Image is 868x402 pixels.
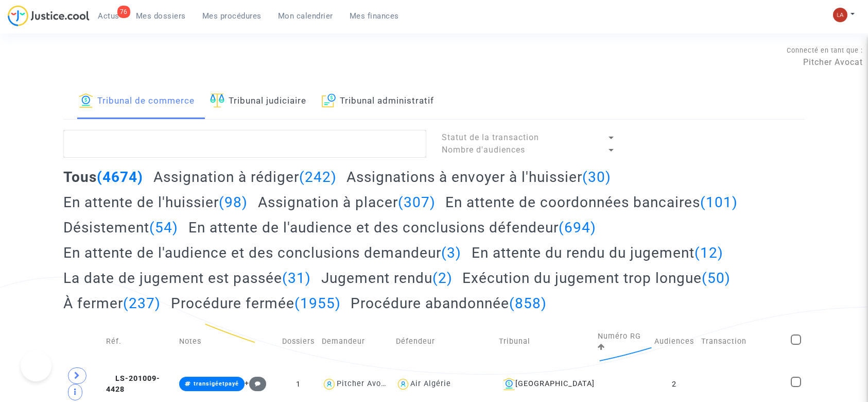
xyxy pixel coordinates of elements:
[79,93,93,108] img: icon-banque.svg
[117,6,130,18] div: 76
[833,8,847,22] img: 3f9b7d9779f7b0ffc2b90d026f0682a9
[341,8,407,24] a: Mes finances
[149,219,178,236] span: (54)
[445,193,738,211] h2: En attente de coordonnées bancaires
[392,320,495,364] td: Défendeur
[219,194,248,211] span: (98)
[90,8,128,24] a: 76Actus
[322,93,336,108] img: icon-archive.svg
[432,270,453,287] span: (2)
[787,46,863,54] span: Connecté en tant que :
[396,377,411,392] img: icon-user.svg
[700,194,738,211] span: (101)
[194,380,239,387] span: transigéetpayé
[594,320,651,364] td: Numéro RG
[442,145,525,155] span: Nombre d'audiences
[258,193,436,211] h2: Assignation à placer
[698,320,787,364] td: Transaction
[299,169,337,186] span: (242)
[270,8,341,24] a: Mon calendrier
[176,320,279,364] td: Notes
[472,244,723,262] h2: En attente du rendu du jugement
[410,379,451,388] div: Air Algérie
[102,320,176,364] td: Réf.
[441,244,461,261] span: (3)
[21,350,51,381] iframe: Help Scout Beacon - Open
[210,93,224,108] img: icon-faciliter-sm.svg
[582,169,611,186] span: (30)
[702,270,731,287] span: (50)
[398,194,436,211] span: (307)
[63,193,248,211] h2: En attente de l'huissier
[63,294,161,312] h2: À fermer
[462,269,731,287] h2: Exécution du jugement trop longue
[97,169,143,186] span: (4674)
[188,219,596,237] h2: En attente de l'audience et des conclusions défendeur
[495,320,594,364] td: Tribunal
[318,320,392,364] td: Demandeur
[63,269,311,287] h2: La date de jugement est passée
[278,11,333,21] span: Mon calendrier
[651,320,698,364] td: Audiences
[346,168,611,186] h2: Assignations à envoyer à l'huissier
[321,269,453,287] h2: Jugement rendu
[351,294,547,312] h2: Procédure abandonnée
[279,320,318,364] td: Dossiers
[322,84,434,119] a: Tribunal administratif
[63,168,143,186] h2: Tous
[245,379,267,388] span: +
[63,219,178,237] h2: Désistement
[128,8,194,24] a: Mes dossiers
[171,294,341,312] h2: Procédure fermée
[282,270,311,287] span: (31)
[559,219,596,236] span: (694)
[695,244,723,261] span: (12)
[350,11,399,21] span: Mes finances
[210,84,306,119] a: Tribunal judiciaire
[98,11,119,21] span: Actus
[79,84,195,119] a: Tribunal de commerce
[63,244,461,262] h2: En attente de l'audience et des conclusions demandeur
[294,295,341,312] span: (1955)
[106,374,160,394] span: LS-201009-4428
[499,378,591,390] div: [GEOGRAPHIC_DATA]
[442,132,539,142] span: Statut de la transaction
[123,295,161,312] span: (237)
[8,5,90,26] img: jc-logo.svg
[337,379,393,388] div: Pitcher Avocat
[322,377,337,392] img: icon-user.svg
[509,295,547,312] span: (858)
[194,8,270,24] a: Mes procédures
[503,378,515,390] img: icon-banque.svg
[202,11,262,21] span: Mes procédures
[153,168,337,186] h2: Assignation à rédiger
[136,11,186,21] span: Mes dossiers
